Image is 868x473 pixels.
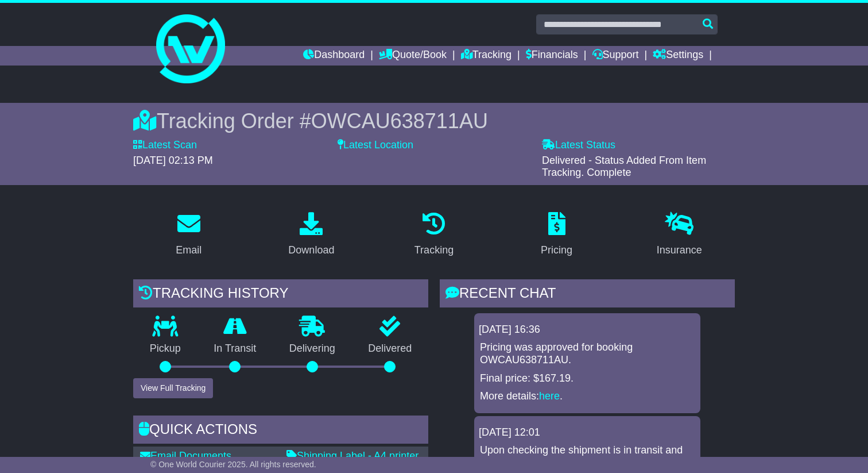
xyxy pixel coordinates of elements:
a: Email Documents [140,450,231,462]
p: Delivered [352,343,429,355]
a: Support [592,46,639,66]
span: [DATE] 02:13 PM [133,155,213,166]
p: More details: . [480,390,695,403]
div: Email [176,243,201,258]
p: Pricing was approved for booking OWCAU638711AU. [480,341,695,366]
a: here [539,390,560,402]
span: Delivered - Status Added From Item Tracking. Complete [542,155,706,179]
div: Pricing [541,243,572,258]
a: Settings [653,46,703,66]
p: In Transit [197,343,273,355]
p: Upon checking the shipment is in transit and the estimated delivery date is 01/09. [480,444,695,469]
p: Pickup [133,343,197,355]
div: Download [288,243,334,258]
div: Quick Actions [133,416,428,447]
span: OWCAU638711AU [311,109,488,133]
a: Download [281,208,342,262]
a: Insurance [649,208,710,262]
div: [DATE] 16:36 [479,324,696,336]
a: Financials [526,46,578,66]
div: Tracking history [133,279,428,310]
label: Latest Status [542,139,615,152]
div: Tracking [414,243,454,258]
div: Insurance [657,243,702,258]
p: Final price: $167.19. [480,372,695,385]
a: Pricing [533,208,580,262]
a: Quote/Book [379,46,447,66]
a: Dashboard [303,46,365,66]
a: Shipping Label - A4 printer [286,450,418,462]
a: Email [168,208,209,262]
button: View Full Tracking [133,378,213,398]
div: [DATE] 12:01 [479,426,696,439]
label: Latest Location [338,139,413,152]
label: Latest Scan [133,139,197,152]
div: RECENT CHAT [440,279,735,310]
a: Tracking [461,46,511,66]
a: Tracking [407,208,461,262]
div: Tracking Order # [133,109,735,133]
p: Delivering [273,343,352,355]
span: © One World Courier 2025. All rights reserved. [150,460,316,469]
